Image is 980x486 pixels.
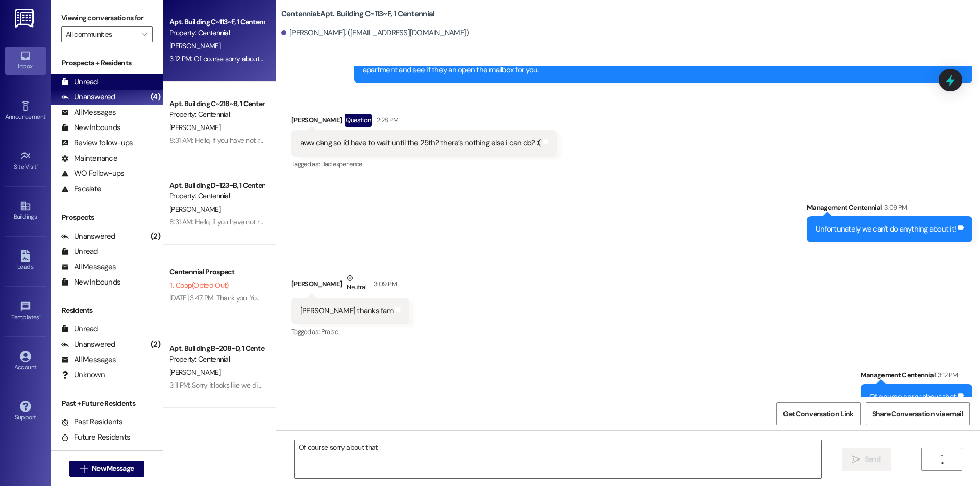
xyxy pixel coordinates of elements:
[92,463,134,474] span: New Message
[61,262,116,272] div: All Messages
[842,448,891,471] button: Send
[148,337,163,352] div: (2)
[776,402,860,425] button: Get Conversation Link
[866,402,970,425] button: Share Conversation via email
[5,398,46,425] a: Support
[61,168,124,179] div: WO Follow-ups
[169,180,264,191] div: Apt. Building D~123~B, 1 Centennial
[169,109,264,120] div: Property: Centennial
[61,324,98,335] div: Unread
[169,354,264,365] div: Property: Centennial
[45,112,47,119] span: •
[169,98,264,109] div: Apt. Building C~218~B, 1 Centennial
[872,408,963,419] span: Share Conversation via email
[61,138,133,148] div: Review follow-ups
[51,305,163,316] div: Residents
[869,392,957,402] div: Of course sorry about that
[61,277,120,288] div: New Inbounds
[5,247,46,275] a: Leads
[321,160,362,168] span: Bad experience
[881,202,907,213] div: 3:09 PM
[61,107,116,118] div: All Messages
[61,417,123,427] div: Past Residents
[169,191,264,201] div: Property: Centennial
[291,157,557,171] div: Tagged as:
[15,9,36,28] img: ResiDesk Logo
[169,343,264,354] div: Apt. Building B~208~D, 1 Centennial
[61,122,120,133] div: New Inbounds
[169,41,220,50] span: [PERSON_NAME]
[5,47,46,74] a: Inbox
[5,197,46,225] a: Buildings
[169,204,220,214] span: [PERSON_NAME]
[374,115,398,125] div: 2:28 PM
[148,89,163,105] div: (4)
[61,231,115,242] div: Unanswered
[61,370,105,380] div: Unknown
[300,138,541,148] div: aww dang so i'd have to wait until the 25th? there’s nothing else i can do? :(
[291,324,409,339] div: Tagged as:
[51,212,163,223] div: Prospects
[345,273,368,294] div: Neutral
[783,408,853,419] span: Get Conversation Link
[169,17,264,28] div: Apt. Building C~113~F, 1 Centennial
[169,267,264,277] div: Centennial Prospect
[61,246,98,257] div: Unread
[169,280,228,290] span: T. Coop (Opted Out)
[291,273,409,298] div: [PERSON_NAME]
[39,312,41,319] span: •
[148,228,163,244] div: (2)
[169,123,220,132] span: [PERSON_NAME]
[169,217,921,226] div: 8:31 AM: Hello, if you have not received an email saying your parking permit is good to go or you...
[371,278,397,289] div: 3:09 PM
[291,114,557,130] div: [PERSON_NAME]
[5,348,46,375] a: Account
[816,224,956,235] div: Unfortunately we can't do anything about it!
[321,327,338,336] span: Praise
[66,26,136,42] input: All communities
[861,370,973,384] div: Management Centennial
[169,54,273,63] div: 3:12 PM: Of course sorry about that
[852,455,860,464] i: 
[61,92,115,103] div: Unanswered
[169,293,673,302] div: [DATE] 3:47 PM: Thank you. You will no longer receive texts from this thread. Please reply with '...
[345,114,372,126] div: Question
[5,298,46,325] a: Templates •
[61,354,116,365] div: All Messages
[61,339,115,350] div: Unanswered
[169,368,220,377] span: [PERSON_NAME]
[141,30,147,38] i: 
[300,305,393,316] div: [PERSON_NAME] thanks fam
[51,58,163,68] div: Prospects + Residents
[807,202,972,216] div: Management Centennial
[281,9,435,19] b: Centennial: Apt. Building C~113~F, 1 Centennial
[169,136,921,145] div: 8:31 AM: Hello, if you have not received an email saying your parking permit is good to go or you...
[61,10,153,26] label: Viewing conversations for
[80,465,88,473] i: 
[61,432,130,443] div: Future Residents
[51,398,163,409] div: Past + Future Residents
[938,455,946,464] i: 
[61,184,101,194] div: Escalate
[865,454,880,465] span: Send
[61,153,117,164] div: Maintenance
[169,380,560,390] div: 3:11 PM: Sorry it looks like we didn't add the parking charge or agreement onto your account, we ...
[169,28,264,38] div: Property: Centennial
[5,147,46,175] a: Site Visit •
[37,162,38,169] span: •
[281,28,469,38] div: [PERSON_NAME]. ([EMAIL_ADDRESS][DOMAIN_NAME])
[935,370,958,380] div: 3:12 PM
[69,461,145,477] button: New Message
[61,76,98,87] div: Unread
